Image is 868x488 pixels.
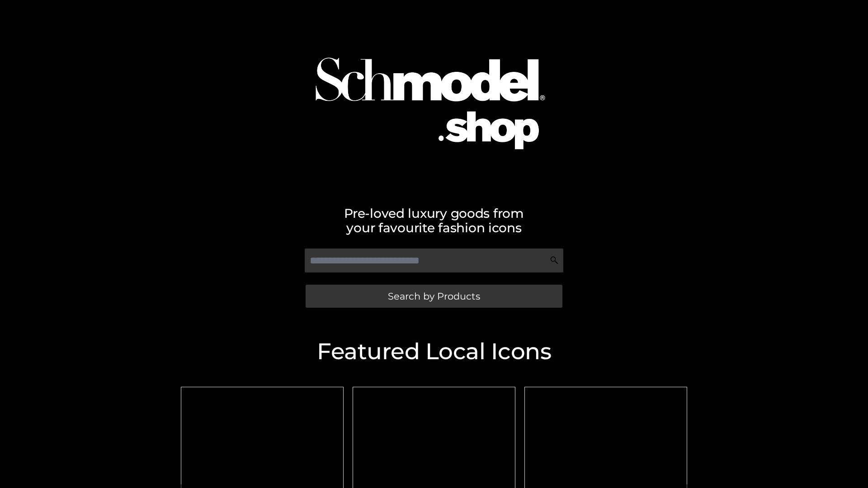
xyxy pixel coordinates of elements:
a: Search by Products [306,285,562,308]
h2: Pre-loved luxury goods from your favourite fashion icons [176,206,692,235]
h2: Featured Local Icons​ [176,340,692,363]
span: Search by Products [388,291,480,301]
img: Search Icon [550,256,559,265]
